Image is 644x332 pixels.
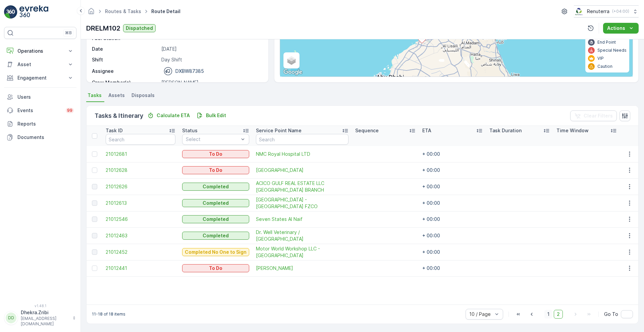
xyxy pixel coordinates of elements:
[256,180,348,193] span: ACICO GULF REAL ESTATE LLC [GEOGRAPHIC_DATA] BRANCH
[105,8,141,14] a: Routes & Tasks
[175,68,204,75] p: DXBW87385
[604,311,618,318] span: Go To
[4,44,76,58] button: Operations
[587,8,609,15] p: Renuterra
[17,75,63,81] p: Engagement
[67,108,72,113] p: 99
[88,10,95,16] a: Homepage
[17,121,74,127] p: Reports
[4,90,76,104] a: Users
[574,8,584,15] img: Screenshot_2024-07-26_at_13.33.01.png
[209,151,222,157] p: To Do
[182,127,198,134] p: Status
[256,167,348,174] span: [GEOGRAPHIC_DATA]
[597,56,604,61] p: VIP
[4,117,76,131] a: Reports
[256,134,348,145] input: Search
[597,48,627,53] p: Special Needs
[597,40,616,45] p: End Point
[92,56,159,63] p: Shift
[92,184,97,189] div: Toggle Row Selected
[106,167,175,174] a: 21012628
[123,24,156,32] button: Dispatched
[17,61,63,68] p: Asset
[256,229,348,242] a: Dr. Well Veterinary / Jumeirah
[21,309,69,316] p: Dhekra.Zribi
[256,196,348,210] a: Centara Mirage Beach Resort -Dubai FZCO
[92,249,97,255] div: Toggle Row Selected
[256,245,348,259] span: Motor World Workshop LLC - [GEOGRAPHIC_DATA]
[182,248,249,256] button: Completed No One to Sign
[4,104,76,117] a: Events99
[92,168,97,173] div: Toggle Row Selected
[256,216,348,223] a: Seven States Al Naif
[209,265,222,272] p: To Do
[256,196,348,210] span: [GEOGRAPHIC_DATA] -[GEOGRAPHIC_DATA] FZCO
[544,310,552,319] span: 1
[612,9,629,14] p: ( +04:00 )
[92,200,97,206] div: Toggle Row Selected
[106,216,175,223] a: 21012546
[607,25,625,32] p: Actions
[489,127,522,134] p: Task Duration
[161,46,261,52] p: [DATE]
[92,79,159,86] p: Crew Member(s)
[419,211,486,227] td: + 00:00
[282,68,304,77] img: Google
[92,266,97,271] div: Toggle Row Selected
[4,71,76,85] button: Engagement
[106,249,175,255] a: 21012452
[203,200,229,206] p: Completed
[256,265,348,272] span: [PERSON_NAME]
[17,48,63,54] p: Operations
[106,134,175,145] input: Search
[574,5,639,17] button: Renuterra(+04:00)
[603,23,639,34] button: Actions
[256,151,348,157] span: NMC Royal Hospital LTD
[419,162,486,178] td: + 00:00
[182,150,249,158] button: To Do
[106,151,175,157] a: 21012681
[182,199,249,207] button: Completed
[106,265,175,272] a: 21012441
[355,127,379,134] p: Sequence
[92,151,97,157] div: Toggle Row Selected
[131,92,155,99] span: Disposals
[4,131,76,144] a: Documents
[95,111,143,121] p: Tasks & Itinerary
[256,245,348,259] a: Motor World Workshop LLC - Deira
[65,30,72,36] p: ⌘B
[4,58,76,71] button: Asset
[182,264,249,272] button: To Do
[419,244,486,260] td: + 00:00
[584,112,613,119] p: Clear Filters
[4,5,17,19] img: logo
[4,304,76,308] span: v 1.48.1
[126,25,153,32] p: Dispatched
[106,200,175,206] a: 21012613
[92,217,97,222] div: Toggle Row Selected
[419,195,486,211] td: + 00:00
[161,79,261,86] p: [PERSON_NAME]
[157,112,190,119] p: Calculate ETA
[256,265,348,272] a: AMIR BELADI POLYCLINIC
[554,310,563,319] span: 2
[92,312,125,317] p: 11-18 of 18 items
[182,183,249,191] button: Completed
[106,232,175,239] a: 21012463
[106,183,175,190] a: 21012626
[422,127,431,134] p: ETA
[419,178,486,195] td: + 00:00
[570,110,617,121] button: Clear Filters
[203,216,229,223] p: Completed
[21,316,69,327] p: [EMAIL_ADDRESS][DOMAIN_NAME]
[150,8,182,15] span: Route Detail
[17,134,74,141] p: Documents
[88,92,102,99] span: Tasks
